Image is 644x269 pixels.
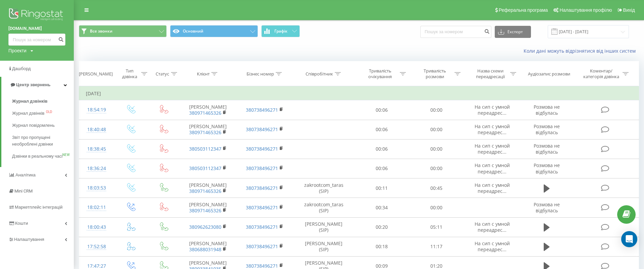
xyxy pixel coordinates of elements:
[179,100,236,120] td: [PERSON_NAME]
[409,159,464,178] td: 00:00
[86,123,107,136] div: 18:40:48
[8,47,26,54] div: Проекти
[475,143,510,155] span: На сип с умной переадрес...
[179,237,236,256] td: [PERSON_NAME]
[306,71,333,77] div: Співробітник
[247,71,274,77] div: Бізнес номер
[14,189,33,194] span: Mini CRM
[362,68,398,79] div: Тривалість очікування
[86,162,107,175] div: 18:36:24
[534,143,560,155] span: Розмова не відбулась
[473,68,508,79] div: Назва схеми переадресації
[475,182,510,194] span: На сип с умной переадрес...
[189,188,221,194] a: 380971465326
[86,201,107,214] div: 18:02:11
[409,100,464,120] td: 00:00
[246,224,278,230] a: 380738496271
[12,134,70,148] span: Звіт про пропущені необроблені дзвінки
[246,185,278,191] a: 380738496271
[179,120,236,139] td: [PERSON_NAME]
[559,7,612,13] span: Налаштування профілю
[475,221,510,233] span: На сип с умной переадрес...
[246,126,278,132] a: 380738496271
[15,205,63,210] span: Маркетплейс інтеграцій
[12,98,48,105] span: Журнал дзвінків
[355,159,409,178] td: 00:06
[8,25,65,32] a: [DOMAIN_NAME]
[274,29,287,34] span: Графік
[12,122,55,129] span: Журнал повідомлень
[246,263,278,269] a: 380738496271
[86,240,107,253] div: 17:52:58
[475,240,510,253] span: На сип с умной переадрес...
[475,162,510,174] span: На сип с умной переадрес...
[499,7,548,13] span: Реферальна програма
[86,103,107,116] div: 18:54:19
[475,123,510,136] span: На сип с умной переадрес...
[90,29,112,34] span: Все звонки
[189,129,221,136] a: 380971465326
[582,68,621,79] div: Коментар/категорія дзвінка
[261,25,300,37] button: Графік
[355,217,409,237] td: 00:20
[475,104,510,116] span: На сип с умной переадрес...
[8,7,65,23] img: Ringostat logo
[120,68,140,79] div: Тип дзвінка
[79,71,113,77] div: [PERSON_NAME]
[12,153,62,160] span: Дзвінки в реальному часі
[189,246,221,253] a: 380688031948
[409,237,464,256] td: 11:17
[355,120,409,139] td: 00:06
[8,34,65,46] input: Пошук за номером
[417,68,453,79] div: Тривалість розмови
[355,178,409,198] td: 00:11
[12,119,74,131] a: Журнал повідомлень
[293,198,354,217] td: zakrootcom_taras (SIP)
[293,237,354,256] td: [PERSON_NAME] (SIP)
[15,221,28,226] span: Кошти
[534,162,560,174] span: Розмова не відбулась
[623,7,635,13] span: Вихід
[179,178,236,198] td: [PERSON_NAME]
[189,146,221,152] a: 380503112347
[409,139,464,159] td: 00:00
[170,25,258,37] button: Основний
[14,237,44,242] span: Налаштування
[495,26,531,38] button: Експорт
[528,71,570,77] div: Аудіозапис розмови
[409,198,464,217] td: 00:00
[189,165,221,171] a: 380503112347
[86,143,107,156] div: 18:38:45
[534,123,560,136] span: Розмова не відбулась
[79,25,167,37] button: Все звонки
[355,139,409,159] td: 00:06
[12,131,74,150] a: Звіт про пропущені необроблені дзвінки
[189,224,221,230] a: 380962623080
[246,165,278,171] a: 380738496271
[246,243,278,250] a: 380738496271
[355,100,409,120] td: 00:06
[179,198,236,217] td: [PERSON_NAME]
[12,66,31,71] span: Дашборд
[12,107,74,119] a: Журнал дзвінківOLD
[12,150,74,162] a: Дзвінки в реальному часіNEW
[189,207,221,214] a: 380971465326
[409,217,464,237] td: 05:11
[246,107,278,113] a: 380738496271
[246,146,278,152] a: 380738496271
[12,95,74,107] a: Журнал дзвінків
[1,77,74,93] a: Центр звернень
[409,178,464,198] td: 00:45
[420,26,491,38] input: Пошук за номером
[621,231,637,247] div: Open Intercom Messenger
[293,178,354,198] td: zakrootcom_taras (SIP)
[534,201,560,214] span: Розмова не відбулась
[156,71,169,77] div: Статус
[16,82,50,87] span: Центр звернень
[15,172,36,177] span: Аналiтика
[86,221,107,234] div: 18:00:43
[189,110,221,116] a: 380971465326
[293,217,354,237] td: [PERSON_NAME] (SIP)
[534,104,560,116] span: Розмова не відбулась
[197,71,210,77] div: Клієнт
